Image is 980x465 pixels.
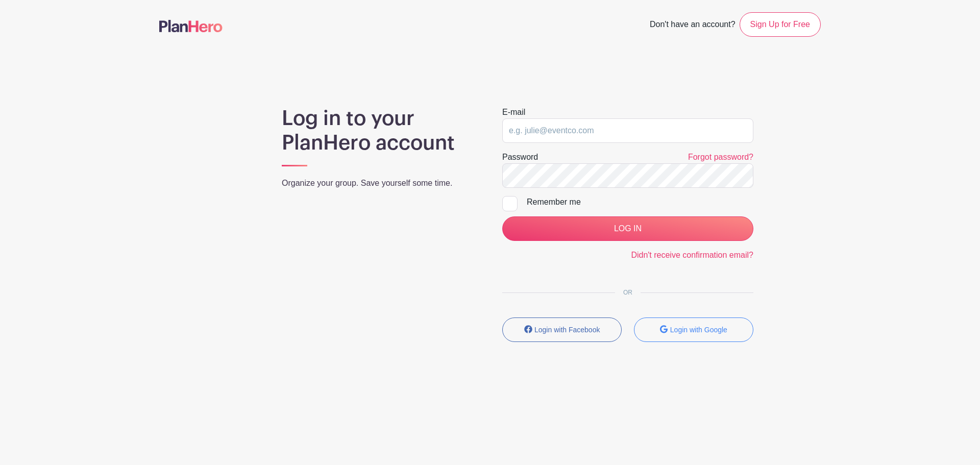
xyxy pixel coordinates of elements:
h1: Log in to your PlanHero account [282,106,478,155]
span: OR [615,289,641,296]
div: Remember me [527,196,753,208]
label: E-mail [502,106,525,118]
a: Sign Up for Free [740,12,821,37]
small: Login with Google [670,326,727,334]
a: Forgot password? [688,153,753,161]
input: LOG IN [502,216,753,241]
a: Didn't receive confirmation email? [631,251,753,259]
button: Login with Facebook [502,317,622,342]
img: logo-507f7623f17ff9eddc593b1ce0a138ce2505c220e1c5a4e2b4648c50719b7d32.svg [159,20,223,32]
button: Login with Google [634,317,753,342]
label: Password [502,151,538,163]
small: Login with Facebook [534,326,600,334]
span: Don't have an account? [650,14,736,37]
p: Organize your group. Save yourself some time. [282,177,478,189]
input: e.g. julie@eventco.com [502,118,753,143]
